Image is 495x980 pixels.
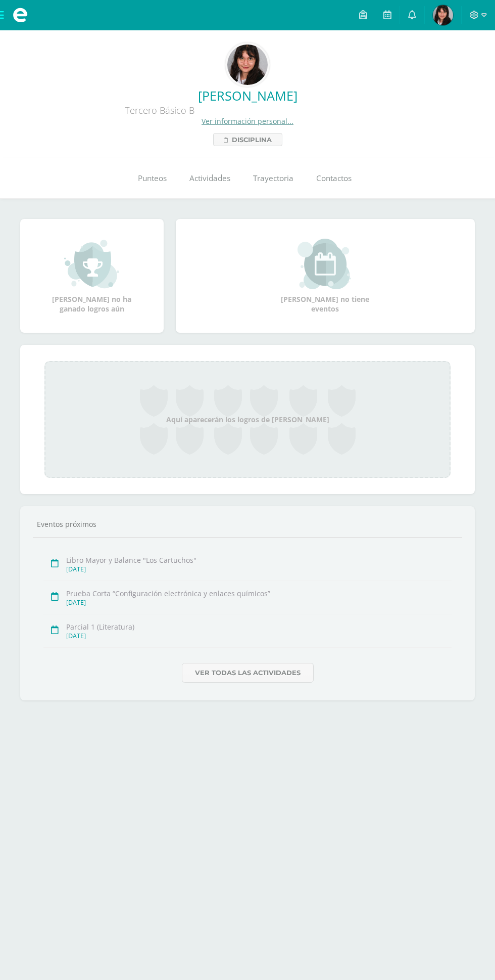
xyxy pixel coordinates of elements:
span: Actividades [189,173,230,184]
div: Libro Mayor y Balance "Los Cartuchos" [66,555,452,565]
span: Punteos [138,173,167,184]
a: Punteos [126,158,178,199]
div: [DATE] [66,632,452,640]
a: Ver todas las actividades [182,663,314,683]
a: [PERSON_NAME] [8,87,487,104]
img: 3c2c4356b1b5b9a5dd6a6853eb8331e8.png [433,5,453,25]
img: achievement_small.png [64,239,119,289]
img: 3094efb169d3719e320c7cc74bc01657.png [227,44,268,85]
a: Contactos [305,158,363,199]
a: Actividades [178,158,241,199]
a: Trayectoria [241,158,305,199]
div: Eventos próximos [33,519,462,529]
a: Ver información personal... [202,116,293,126]
div: Aquí aparecerán los logros de [PERSON_NAME] [44,361,451,478]
div: [PERSON_NAME] no tiene eventos [275,239,376,314]
a: Disciplina [213,133,282,146]
div: [DATE] [66,598,452,607]
span: Disciplina [232,133,272,146]
div: Prueba Corta “Configuración electrónica y enlaces químicos” [66,589,452,598]
img: event_small.png [298,239,353,289]
div: Parcial 1 (Literatura) [66,622,452,632]
div: [PERSON_NAME] no ha ganado logros aún [41,239,142,314]
span: Contactos [316,173,352,184]
div: Tercero Básico B [8,104,311,116]
span: Trayectoria [253,173,293,184]
div: [DATE] [66,565,452,573]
